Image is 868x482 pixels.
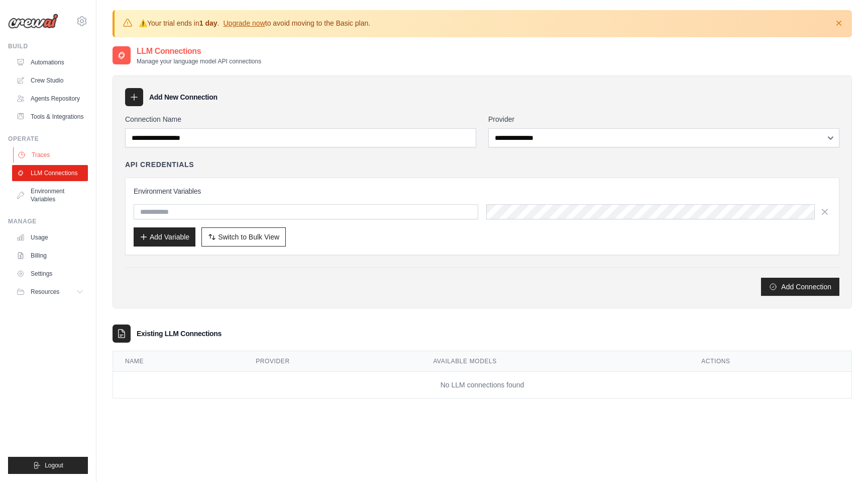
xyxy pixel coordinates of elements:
strong: 1 day [199,19,218,27]
a: Agents Repository [12,91,88,107]
a: Traces [13,147,89,163]
a: Settings [12,266,88,282]
label: Provider [488,114,839,124]
th: Provider [244,351,421,372]
a: Billing [12,248,88,264]
p: Your trial ends in . to avoid moving to the Basic plan. [139,18,370,28]
div: Operate [8,135,88,143]
h3: Add New Connection [149,92,218,102]
img: Logo [8,14,58,29]
button: Logout [8,457,88,474]
div: Build [8,42,88,50]
h3: Environment Variables [134,186,831,196]
th: Actions [689,351,851,372]
p: Manage your language model API connections [137,57,261,65]
span: Logout [45,461,63,469]
button: Resources [12,284,88,300]
a: Automations [12,54,88,70]
a: Environment Variables [12,183,88,207]
td: No LLM connections found [113,372,851,398]
h2: LLM Connections [137,45,261,57]
strong: ⚠️ [139,19,147,27]
span: Resources [31,288,59,296]
button: Add Connection [761,278,839,296]
a: Usage [12,229,88,246]
a: Tools & Integrations [12,109,88,125]
th: Name [113,351,244,372]
span: Switch to Bulk View [218,232,279,242]
a: Upgrade now [223,19,265,27]
button: Switch to Bulk View [201,227,286,247]
div: Manage [8,217,88,225]
button: Add Variable [134,227,195,247]
th: Available Models [421,351,689,372]
label: Connection Name [125,114,476,124]
h3: Existing LLM Connections [137,329,222,339]
a: Crew Studio [12,72,88,89]
a: LLM Connections [12,165,88,181]
h4: API Credentials [125,159,194,170]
